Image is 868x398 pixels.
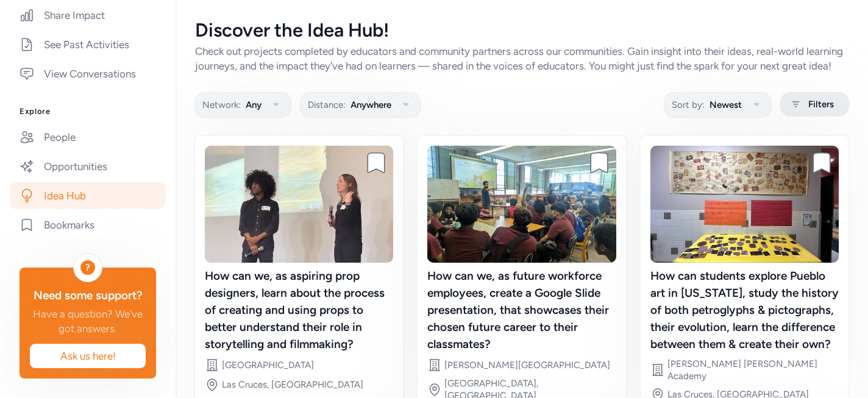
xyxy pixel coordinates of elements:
[222,378,363,391] div: Las Cruces, [GEOGRAPHIC_DATA]
[40,349,136,363] span: Ask us here!
[29,287,146,304] div: Need some support?
[29,307,146,336] div: Have a question? We've got answers.
[10,153,166,180] a: Opportunities
[202,98,241,112] span: Network:
[195,44,848,73] div: Check out projects completed by educators and community partners across our communities. Gain ins...
[444,359,610,371] div: [PERSON_NAME][GEOGRAPHIC_DATA]
[20,107,156,116] h3: Explore
[650,268,839,353] div: How can students explore Pueblo art in [US_STATE], study the history of both petroglyphs & pictog...
[710,98,742,112] span: Newest
[222,359,314,371] div: [GEOGRAPHIC_DATA]
[80,260,95,275] div: ?
[194,92,291,118] button: Network:Any
[246,98,261,112] span: Any
[808,97,834,112] span: Filters
[300,92,421,118] button: Distance:Anywhere
[10,211,166,238] a: Bookmarks
[10,124,166,151] a: People
[667,358,839,382] div: [PERSON_NAME] [PERSON_NAME] Academy
[10,31,166,58] a: See Past Activities
[10,2,166,29] a: Share Impact
[308,98,346,112] span: Distance:
[10,60,166,87] a: View Conversations
[195,20,848,41] div: Discover the Idea Hub!
[427,146,616,263] img: image
[205,268,393,353] div: How can we, as aspiring prop designers, learn about the process of creating and using props to be...
[29,343,146,369] button: Ask us here!
[672,98,705,112] span: Sort by:
[10,182,166,209] a: Idea Hub
[205,146,393,263] img: image
[650,146,839,263] img: image
[350,98,391,112] span: Anywhere
[664,92,772,118] button: Sort by:Newest
[427,268,616,353] div: How can we, as future workforce employees, create a Google Slide presentation, that showcases the...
